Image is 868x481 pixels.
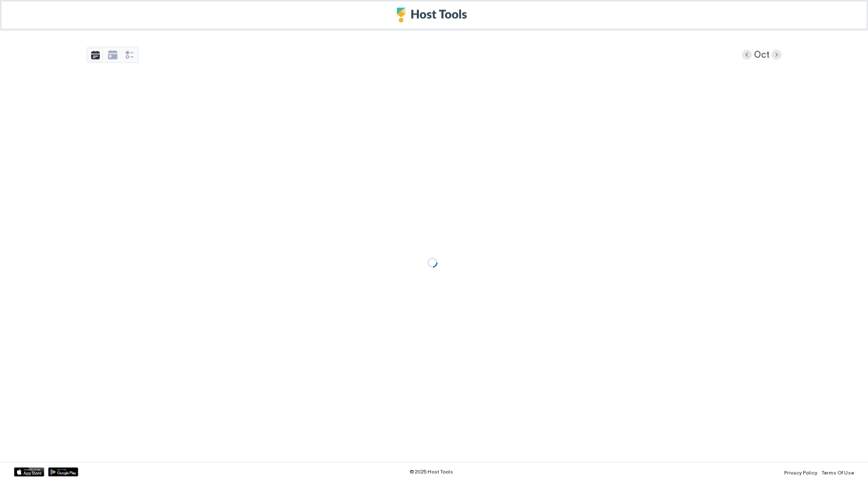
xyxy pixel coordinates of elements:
[742,50,752,60] button: Previous month
[772,50,782,60] button: Next month
[409,468,453,475] span: © 2025 Host Tools
[48,467,78,476] a: Google Play Store
[14,467,44,476] a: App Store
[86,47,139,63] div: tab-group
[821,469,854,475] span: Terms Of Use
[427,258,438,268] div: loading
[754,49,770,61] span: Oct
[784,469,817,475] span: Privacy Policy
[821,466,854,477] a: Terms Of Use
[784,466,817,477] a: Privacy Policy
